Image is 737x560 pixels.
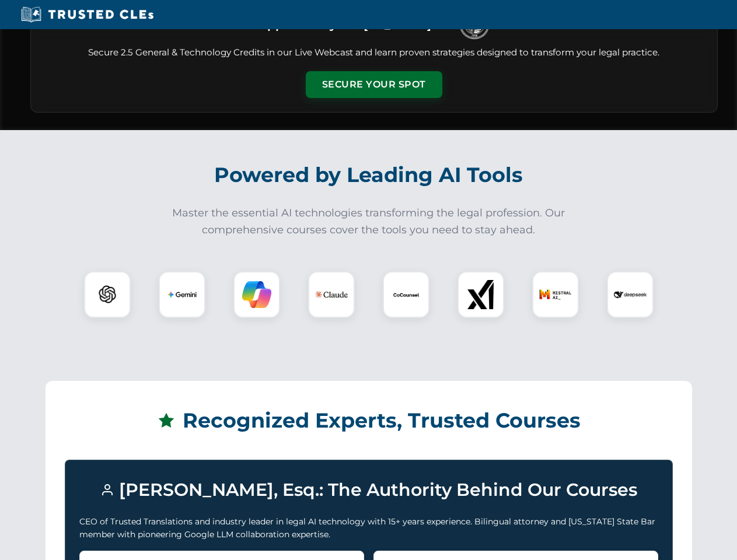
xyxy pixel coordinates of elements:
[45,46,703,60] p: Secure 2.5 General & Technology Credits in our Live Webcast and learn proven strategies designed ...
[607,271,654,318] div: DeepSeek
[233,271,280,318] div: Copilot
[165,205,573,239] p: Master the essential AI technologies transforming the legal profession. Our comprehensive courses...
[392,280,421,309] img: CoCounsel Logo
[79,515,658,541] p: CEO of Trusted Translations and industry leader in legal AI technology with 15+ years experience....
[457,271,504,318] div: xAI
[466,280,495,309] img: xAI Logo
[84,271,131,318] div: ChatGPT
[315,278,348,311] img: Claude Logo
[159,271,205,318] div: Gemini
[614,278,647,311] img: DeepSeek Logo
[242,280,271,309] img: Copilot Logo
[308,271,355,318] div: Claude
[539,278,572,311] img: Mistral AI Logo
[167,280,197,309] img: Gemini Logo
[306,71,442,98] button: Secure Your Spot
[79,474,658,506] h3: [PERSON_NAME], Esq.: The Authority Behind Our Courses
[532,271,579,318] div: Mistral AI
[18,6,157,23] img: Trusted CLEs
[46,155,692,195] h2: Powered by Leading AI Tools
[90,278,124,311] img: ChatGPT Logo
[383,271,429,318] div: CoCounsel
[65,400,673,441] h2: Recognized Experts, Trusted Courses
